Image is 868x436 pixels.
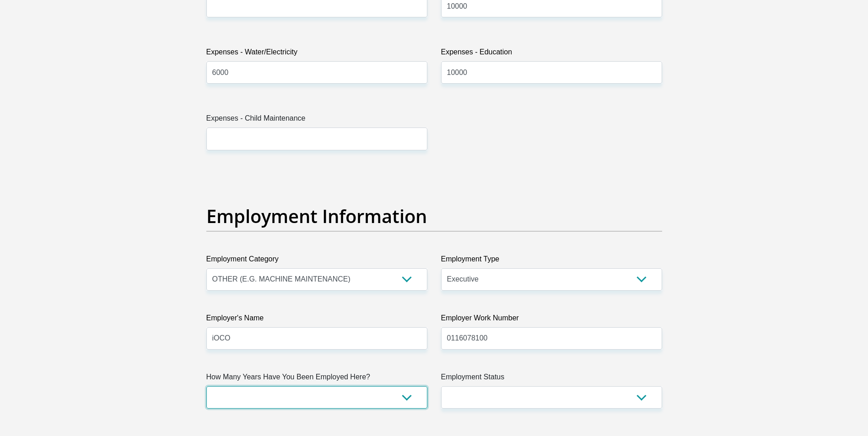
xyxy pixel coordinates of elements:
[206,327,427,350] input: Employer's Name
[206,254,427,268] label: Employment Category
[206,205,662,227] h2: Employment Information
[441,313,662,327] label: Employer Work Number
[206,372,427,386] label: How Many Years Have You Been Employed Here?
[206,313,427,327] label: Employer's Name
[441,254,662,268] label: Employment Type
[206,128,427,150] input: Expenses - Child Maintenance
[441,327,662,350] input: Employer Work Number
[441,61,662,84] input: Expenses - Education
[441,47,662,61] label: Expenses - Education
[441,372,662,386] label: Employment Status
[206,113,427,128] label: Expenses - Child Maintenance
[206,61,427,84] input: Expenses - Water/Electricity
[206,47,427,61] label: Expenses - Water/Electricity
